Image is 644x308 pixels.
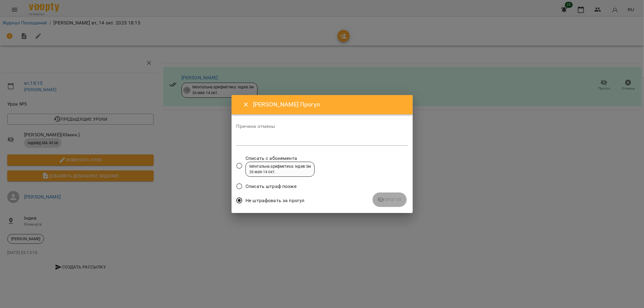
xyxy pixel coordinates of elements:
span: Не штрафовать за прогул [245,197,304,204]
h6: [PERSON_NAME] Прогул [253,100,405,109]
span: Списать с абонемента [245,155,315,162]
div: Ментальна арифметика: Індив 3м 26 мая - 14 окт. [249,164,311,175]
label: Причина отмены [236,124,408,129]
span: Списать штраф позже [245,183,296,190]
button: Close [239,97,253,112]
